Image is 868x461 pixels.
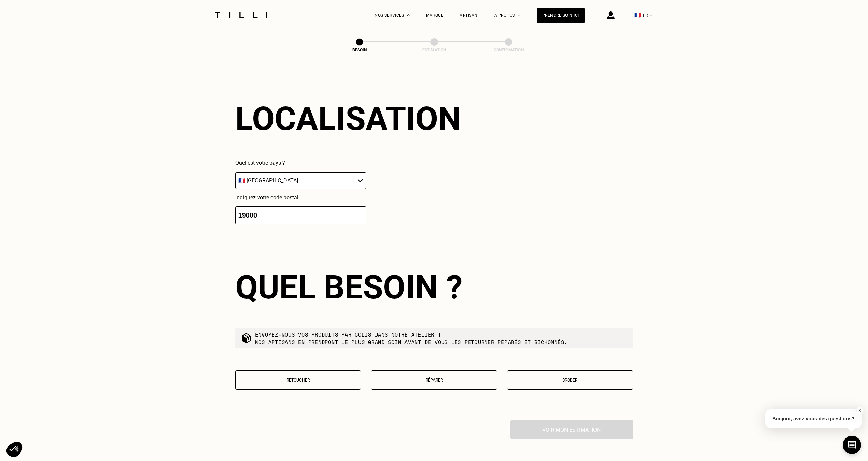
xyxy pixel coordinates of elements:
button: Broder [507,370,633,390]
div: Localisation [235,100,461,138]
div: Estimation [400,48,468,53]
a: Artisan [460,13,478,18]
p: Broder [511,378,629,383]
p: Réparer [375,378,493,383]
div: Quel besoin ? [235,268,633,306]
img: Menu déroulant à propos [518,14,520,16]
div: Besoin [325,48,394,53]
button: Réparer [371,370,497,390]
span: 🇫🇷 [634,12,641,18]
a: Marque [426,13,443,18]
img: commande colis [241,333,252,344]
button: X [856,407,863,414]
div: Confirmation [474,48,543,53]
p: Bonjour, avez-vous des questions? [765,409,862,428]
p: Retoucher [239,378,357,383]
p: Quel est votre pays ? [235,160,366,166]
button: Retoucher [235,370,361,390]
img: Logo du service de couturière Tilli [212,12,270,18]
img: menu déroulant [650,14,652,16]
p: Envoyez-nous vos produits par colis dans notre atelier ! Nos artisans en prendront le plus grand ... [255,331,568,346]
p: Indiquez votre code postal [235,194,366,201]
img: icône connexion [607,11,615,19]
a: Prendre soin ici [537,8,585,23]
img: Menu déroulant [407,14,410,16]
input: 75001 or 69008 [235,206,366,224]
